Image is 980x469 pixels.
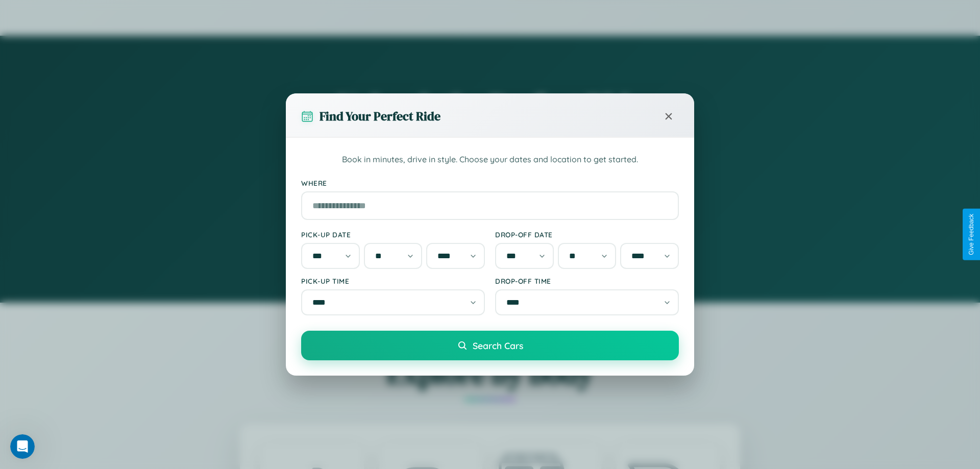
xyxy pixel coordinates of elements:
button: Search Cars [301,331,679,360]
label: Pick-up Time [301,277,485,285]
label: Where [301,179,679,187]
label: Drop-off Time [495,277,679,285]
span: Search Cars [473,340,523,351]
h3: Find Your Perfect Ride [320,108,440,125]
label: Pick-up Date [301,230,485,239]
label: Drop-off Date [495,230,679,239]
p: Book in minutes, drive in style. Choose your dates and location to get started. [301,153,679,166]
